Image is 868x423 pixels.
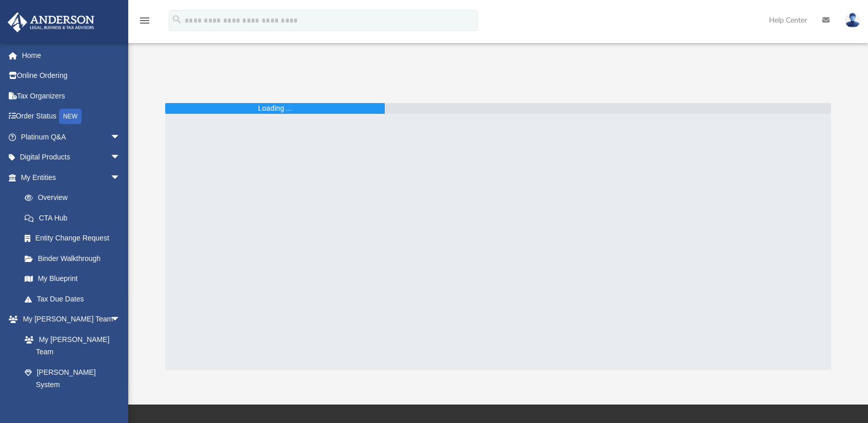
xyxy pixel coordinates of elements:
[14,248,136,269] a: Binder Walkthrough
[14,188,136,208] a: Overview
[14,329,126,362] a: My [PERSON_NAME] Team
[7,147,136,168] a: Digital Productsarrow_drop_down
[110,167,131,188] span: arrow_drop_down
[14,269,131,289] a: My Blueprint
[139,14,151,27] i: menu
[14,228,136,249] a: Entity Change Request
[110,309,131,330] span: arrow_drop_down
[7,86,136,106] a: Tax Organizers
[7,45,136,66] a: Home
[7,167,136,188] a: My Entitiesarrow_drop_down
[845,13,860,28] img: User Pic
[59,109,82,124] div: NEW
[14,362,131,395] a: [PERSON_NAME] System
[258,103,292,114] div: Loading ...
[110,147,131,168] span: arrow_drop_down
[171,14,183,25] i: search
[139,19,151,27] a: menu
[7,309,131,330] a: My [PERSON_NAME] Teamarrow_drop_down
[110,127,131,148] span: arrow_drop_down
[14,289,136,309] a: Tax Due Dates
[7,106,136,127] a: Order StatusNEW
[7,127,136,147] a: Platinum Q&Aarrow_drop_down
[14,208,136,228] a: CTA Hub
[5,12,97,32] img: Anderson Advisors Platinum Portal
[7,66,136,86] a: Online Ordering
